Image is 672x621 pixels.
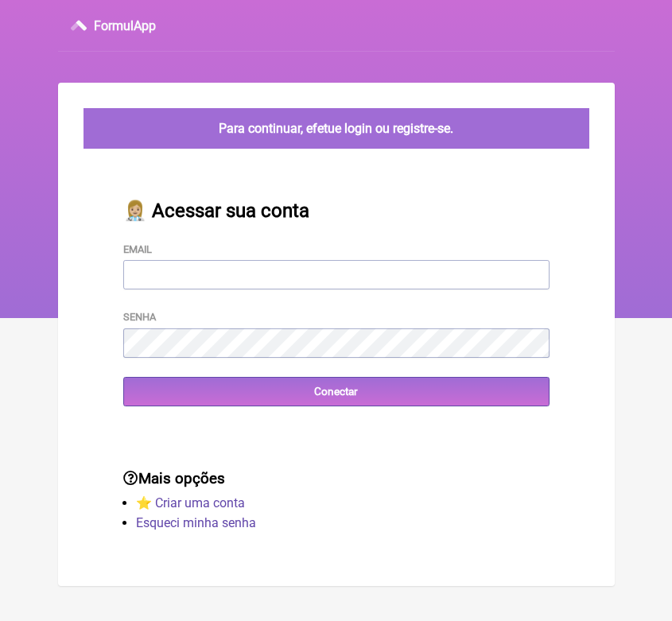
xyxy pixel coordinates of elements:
[84,108,589,149] div: Para continuar, efetue login ou registre-se.
[123,311,156,323] label: Senha
[136,495,245,510] a: ⭐️ Criar uma conta
[123,243,152,255] label: Email
[123,470,550,487] h3: Mais opções
[123,377,550,406] input: Conectar
[94,18,156,33] h3: FormulApp
[123,200,550,222] h2: 👩🏼‍⚕️ Acessar sua conta
[136,515,256,530] a: Esqueci minha senha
